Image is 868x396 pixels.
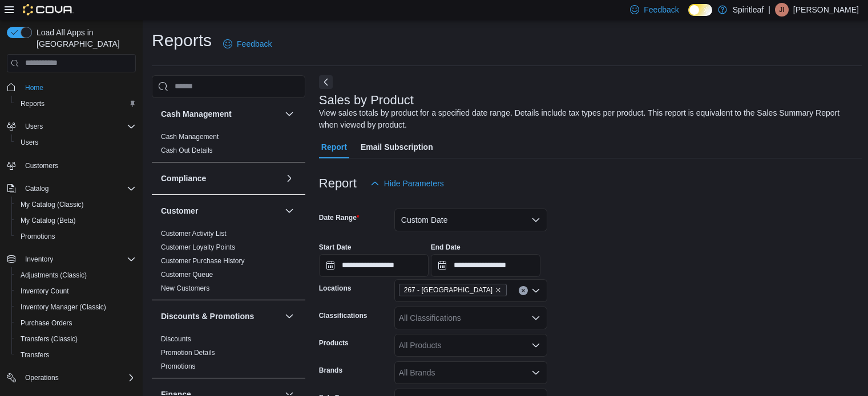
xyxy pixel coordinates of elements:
[11,267,140,283] button: Adjustments (Classic)
[16,284,74,298] a: Inventory Count
[21,120,136,133] span: Users
[25,255,53,264] span: Inventory
[21,200,84,209] span: My Catalog (Classic)
[16,97,136,111] span: Reports
[21,252,136,266] span: Inventory
[21,271,87,280] span: Adjustments (Classic)
[16,348,54,362] a: Transfers
[319,311,368,320] label: Classifications
[21,287,69,296] span: Inventory Count
[733,3,764,17] p: Spiritleaf
[152,227,305,300] div: Customer
[16,268,136,282] span: Adjustments (Classic)
[319,338,349,348] label: Products
[152,130,305,162] div: Cash Management
[11,283,140,299] button: Inventory Count
[11,197,140,213] button: My Catalog (Classic)
[161,271,213,279] a: Customer Queue
[11,213,140,228] button: My Catalog (Beta)
[161,243,235,252] span: Customer Loyalty Points
[25,83,43,92] span: Home
[319,93,414,107] h3: Sales by Product
[25,122,43,131] span: Users
[16,348,136,362] span: Transfers
[16,300,111,314] a: Inventory Manager (Classic)
[319,213,360,222] label: Date Range
[161,311,254,322] h3: Discounts & Promotions
[16,332,136,346] span: Transfers (Classic)
[16,214,80,227] a: My Catalog (Beta)
[152,332,305,378] div: Discounts & Promotions
[519,286,528,295] button: Clear input
[688,4,712,16] input: Dark Mode
[319,254,429,277] input: Press the down key to open a popover containing a calendar.
[16,136,136,149] span: Users
[768,3,770,17] p: |
[161,146,213,154] a: Cash Out Details
[21,371,136,385] span: Operations
[161,362,196,370] a: Promotions
[161,349,215,357] a: Promotion Details
[2,119,140,134] button: Users
[531,341,540,350] button: Open list of options
[495,287,502,293] button: Remove 267 - Cold Lake from selection in this group
[21,158,136,173] span: Customers
[161,173,280,184] button: Compliance
[282,309,296,323] button: Discounts & Promotions
[161,108,280,120] button: Cash Management
[2,79,140,96] button: Home
[319,284,352,293] label: Locations
[25,184,49,193] span: Catalog
[16,214,136,227] span: My Catalog (Beta)
[394,209,547,231] button: Custom Date
[688,16,689,17] span: Dark Mode
[11,228,140,244] button: Promotions
[21,81,48,95] a: Home
[237,38,272,50] span: Feedback
[161,311,280,322] button: Discounts & Promotions
[282,107,296,121] button: Cash Management
[11,347,140,363] button: Transfers
[366,172,449,195] button: Hide Parameters
[161,270,213,279] span: Customer Queue
[23,4,74,15] img: Cova
[21,80,136,95] span: Home
[2,157,140,174] button: Customers
[16,332,82,346] a: Transfers (Classic)
[21,182,53,195] button: Catalog
[161,362,196,371] span: Promotions
[775,3,789,17] div: Jailee I
[361,136,433,158] span: Email Subscription
[793,3,859,17] p: [PERSON_NAME]
[319,107,857,131] div: View sales totals by product for a specified date range. Details include tax types per product. T...
[16,316,136,330] span: Purchase Orders
[321,136,347,158] span: Report
[531,313,540,322] button: Open list of options
[16,268,91,282] a: Adjustments (Classic)
[779,3,784,17] span: JI
[152,29,212,52] h1: Reports
[21,232,55,241] span: Promotions
[11,315,140,331] button: Purchase Orders
[644,4,679,15] span: Feedback
[319,366,342,375] label: Brands
[319,243,352,252] label: Start Date
[21,334,78,344] span: Transfers (Classic)
[21,252,58,266] button: Inventory
[16,284,136,298] span: Inventory Count
[16,198,136,211] span: My Catalog (Classic)
[161,173,206,184] h3: Compliance
[21,371,63,385] button: Operations
[2,251,140,267] button: Inventory
[384,178,444,189] span: Hide Parameters
[219,32,276,55] a: Feedback
[21,99,45,108] span: Reports
[21,159,63,173] a: Customers
[11,134,140,150] button: Users
[21,216,76,225] span: My Catalog (Beta)
[161,284,209,292] a: New Customers
[399,284,507,296] span: 267 - Cold Lake
[161,243,235,251] a: Customer Loyalty Points
[282,204,296,218] button: Customer
[161,348,215,357] span: Promotion Details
